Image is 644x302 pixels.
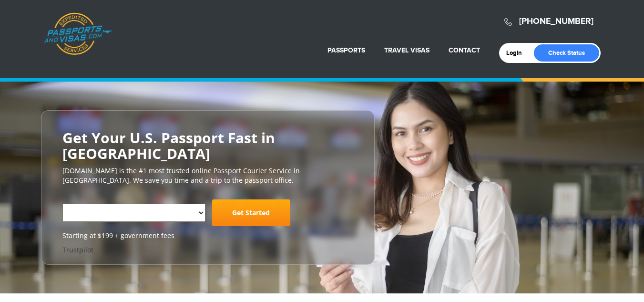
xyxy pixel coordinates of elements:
a: Check Status [534,44,599,62]
h2: Get Your U.S. Passport Fast in [GEOGRAPHIC_DATA] [62,130,353,161]
a: Travel Visas [384,46,429,54]
span: Starting at $199 + government fees [62,231,353,240]
a: Passports [327,46,365,54]
a: [PHONE_NUMBER] [519,16,593,27]
a: Passports & [DOMAIN_NAME] [44,12,112,55]
a: Get Started [212,199,290,226]
a: Contact [449,46,480,54]
a: Trustpilot [62,245,93,254]
p: [DOMAIN_NAME] is the #1 most trusted online Passport Courier Service in [GEOGRAPHIC_DATA]. We sav... [62,166,353,185]
a: Login [506,49,529,57]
